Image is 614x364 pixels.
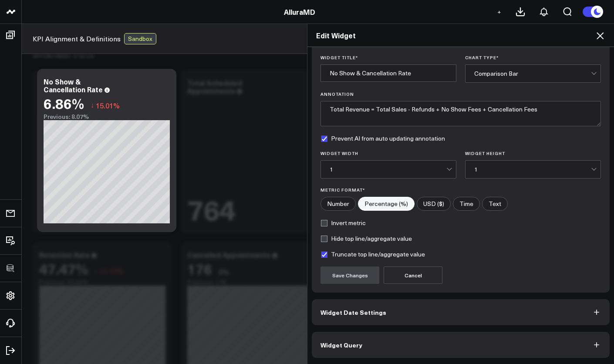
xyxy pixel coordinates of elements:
[465,55,601,60] label: Chart Type *
[330,166,446,173] div: 1
[465,151,601,156] label: Widget Height
[474,70,591,77] div: Comparison Bar
[312,299,610,325] button: Widget Date Settings
[384,266,442,284] button: Cancel
[320,341,362,348] span: Widget Query
[320,101,601,126] textarea: Total Revenue = Total Sales - Refunds + No Show Fees + Cancellation Fees
[320,187,601,192] label: Metric Format*
[320,135,445,142] label: Prevent AI from auto updating annotation
[482,197,508,211] label: Text
[320,219,366,226] label: Invert metric
[320,64,456,82] input: Enter your widget title
[320,266,379,284] button: Save Changes
[320,91,601,97] label: Annotation
[474,166,591,173] div: 1
[494,7,504,17] button: +
[320,309,386,316] span: Widget Date Settings
[358,197,415,211] label: Percentage (%)
[316,30,605,40] h2: Edit Widget
[320,55,456,60] label: Widget Title *
[312,332,610,358] button: Widget Query
[453,197,480,211] label: Time
[284,7,315,17] a: AlluraMD
[320,151,456,156] label: Widget Width
[320,235,412,242] label: Hide top line/aggregate value
[497,9,501,15] span: +
[417,197,451,211] label: USD ($)
[320,197,356,211] label: Number
[320,251,425,258] label: Truncate top line/aggregate value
